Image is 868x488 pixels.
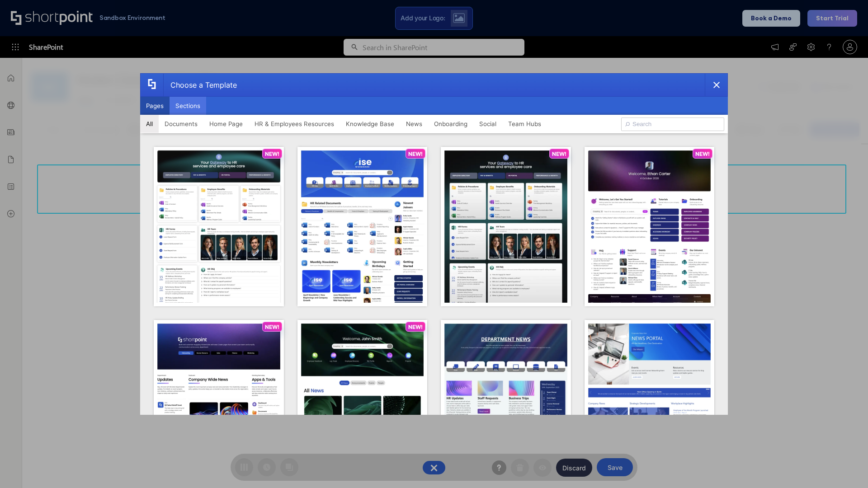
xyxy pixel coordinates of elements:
button: Social [473,115,502,133]
button: Team Hubs [502,115,547,133]
button: Onboarding [428,115,473,133]
p: NEW! [408,150,423,157]
div: template selector [140,73,728,415]
input: Search [621,117,724,131]
button: News [400,115,428,133]
p: NEW! [695,150,710,157]
button: All [140,115,159,133]
button: Knowledge Base [340,115,400,133]
button: HR & Employees Resources [249,115,340,133]
p: NEW! [265,324,279,330]
p: NEW! [408,324,423,330]
iframe: Chat Widget [823,445,868,488]
button: Pages [140,97,170,115]
button: Sections [170,97,206,115]
div: Choose a Template [163,74,237,96]
p: NEW! [552,150,566,157]
button: Documents [159,115,203,133]
button: Home Page [203,115,249,133]
p: NEW! [265,150,279,157]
